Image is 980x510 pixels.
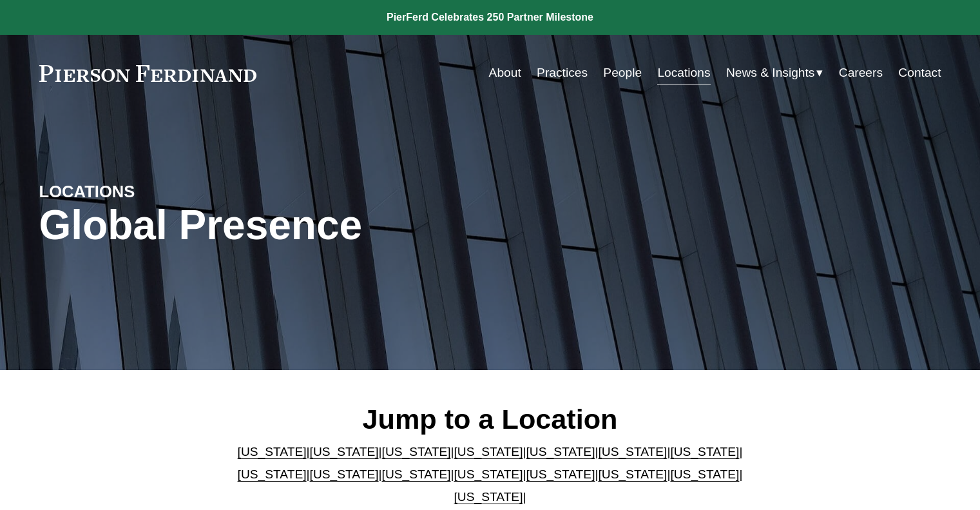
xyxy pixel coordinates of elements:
a: [US_STATE] [526,445,595,458]
a: [US_STATE] [598,445,667,458]
a: [US_STATE] [670,467,739,481]
a: Contact [898,61,941,85]
a: [US_STATE] [526,467,595,481]
a: [US_STATE] [454,490,523,504]
a: [US_STATE] [454,467,523,481]
span: News & Insights [726,62,815,84]
h2: Jump to a Location [227,402,753,436]
a: [US_STATE] [454,445,523,458]
a: People [603,61,642,85]
h1: Global Presence [39,202,640,249]
a: [US_STATE] [310,467,379,481]
a: [US_STATE] [382,467,451,481]
a: [US_STATE] [310,445,379,458]
a: Practices [537,61,588,85]
a: [US_STATE] [382,445,451,458]
a: About [489,61,521,85]
a: folder dropdown [726,61,823,85]
a: [US_STATE] [238,467,307,481]
a: [US_STATE] [238,445,307,458]
a: [US_STATE] [670,445,739,458]
a: Careers [839,61,883,85]
a: Locations [657,61,710,85]
h4: LOCATIONS [39,181,265,202]
a: [US_STATE] [598,467,667,481]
